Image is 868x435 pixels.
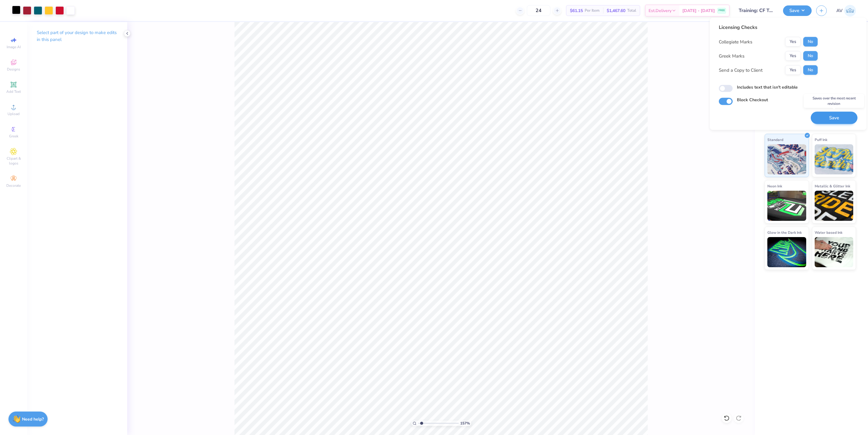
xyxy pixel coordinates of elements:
button: No [803,37,818,47]
span: Total [627,8,636,14]
div: Greek Marks [719,52,744,59]
span: Neon Ink [767,183,782,189]
img: Neon Ink [767,191,806,221]
span: $1,467.60 [607,8,625,14]
span: Puff Ink [815,136,827,143]
label: Includes text that isn't editable [737,84,798,90]
span: 157 % [460,421,470,426]
span: Clipart & logos [3,156,24,166]
span: Metallic & Glitter Ink [815,183,850,189]
img: Water based Ink [815,237,854,267]
span: Decorate [6,183,21,188]
button: No [803,65,818,75]
span: Est. Delivery [649,8,671,14]
span: Glow in the Dark Ink [767,229,802,236]
span: Water based Ink [815,229,842,236]
label: Block Checkout [737,97,768,103]
div: Saves over the most recent revision [804,94,864,108]
button: Yes [785,65,801,75]
button: Save [783,5,812,16]
span: Image AI [7,45,21,49]
span: [DATE] - [DATE] [682,8,715,14]
span: FREE [719,8,725,13]
span: Greek [9,134,18,139]
input: Untitled Design [734,5,778,17]
span: Upload [8,111,20,116]
img: Standard [767,144,806,174]
strong: Need help? [22,416,44,422]
span: AV [836,7,843,14]
a: AV [836,5,856,17]
div: Licensing Checks [719,24,818,31]
span: $61.15 [570,8,583,14]
input: – – [527,5,550,16]
span: Standard [767,136,783,143]
img: Metallic & Glitter Ink [815,191,854,221]
button: Save [811,112,857,124]
img: Aargy Velasco [844,5,856,17]
span: Per Item [585,8,599,14]
button: No [803,51,818,61]
span: Designs [7,67,20,72]
span: Add Text [6,89,21,94]
div: Collegiate Marks [719,38,752,45]
p: Select part of your design to make edits in this panel [37,29,118,43]
img: Glow in the Dark Ink [767,237,806,267]
img: Puff Ink [815,144,854,174]
button: Yes [785,51,801,61]
div: Send a Copy to Client [719,67,763,74]
button: Yes [785,37,801,47]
